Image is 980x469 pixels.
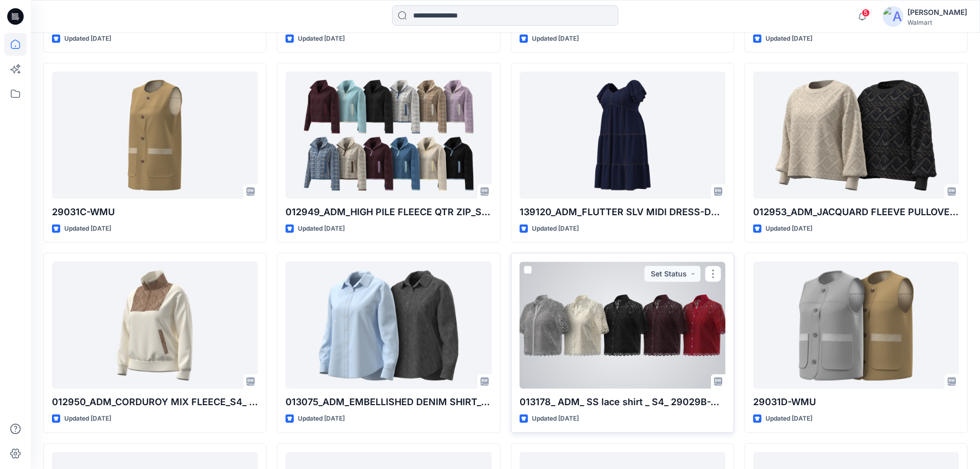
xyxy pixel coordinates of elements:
p: 29031C-WMU [52,205,258,219]
p: Updated [DATE] [298,413,345,424]
p: 013075_ADM_EMBELLISHED DENIM SHIRT_S4_29027-WMU denim [286,395,491,409]
a: 012949_ADM_HIGH PILE FLEECE QTR ZIP_S4_CS16184-WMU [286,72,491,199]
p: Updated [DATE] [532,223,579,234]
p: 29031D-WMU [753,395,959,409]
p: 139120_ADM_FLUTTER SLV MIDI DRESS-DW2283-WMUX [520,205,725,219]
p: 013178_ ADM_ SS lace shirt _ S4_ 29029B-WMU [520,395,725,409]
div: [PERSON_NAME] [907,6,967,19]
p: Updated [DATE] [532,413,579,424]
a: 012953_ADM_JACQUARD FLEEVE PULLOVER_S4_CS16084-WMU [753,72,959,199]
p: Updated [DATE] [64,33,111,44]
p: Updated [DATE] [765,223,812,234]
span: 5 [862,9,870,17]
a: 012950_ADM_CORDUROY MIX FLEECE_S4_ PULLOVER_CS16179A-WMU [52,262,258,389]
p: 012953_ADM_JACQUARD FLEEVE PULLOVER_S4_CS16084-WMU [753,205,959,219]
p: Updated [DATE] [765,413,812,424]
p: Updated [DATE] [298,33,345,44]
p: 012949_ADM_HIGH PILE FLEECE QTR ZIP_S4_CS16184-WMU [286,205,491,219]
p: Updated [DATE] [64,413,111,424]
a: 013178_ ADM_ SS lace shirt _ S4_ 29029B-WMU [520,262,725,389]
a: 29031D-WMU [753,262,959,389]
a: 139120_ADM_FLUTTER SLV MIDI DRESS-DW2283-WMUX [520,72,725,199]
p: Updated [DATE] [765,33,812,44]
div: Walmart [907,19,967,26]
p: Updated [DATE] [532,33,579,44]
p: Updated [DATE] [298,223,345,234]
a: 29031C-WMU [52,72,258,199]
p: Updated [DATE] [64,223,111,234]
img: avatar [883,6,903,27]
a: 013075_ADM_EMBELLISHED DENIM SHIRT_S4_29027-WMU denim [286,262,491,389]
p: 012950_ADM_CORDUROY MIX FLEECE_S4_ PULLOVER_CS16179A-WMU [52,395,258,409]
